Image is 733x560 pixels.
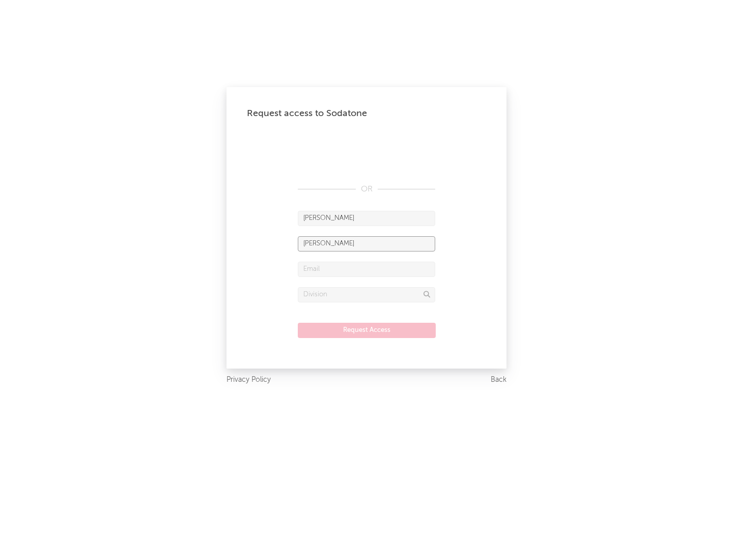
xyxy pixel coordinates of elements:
[298,183,435,195] div: OR
[298,236,435,251] input: Last Name
[298,262,435,277] input: Email
[491,374,506,386] a: Back
[298,211,435,226] input: First Name
[298,323,436,338] button: Request Access
[227,374,271,386] a: Privacy Policy
[298,287,435,302] input: Division
[247,107,486,120] div: Request access to Sodatone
